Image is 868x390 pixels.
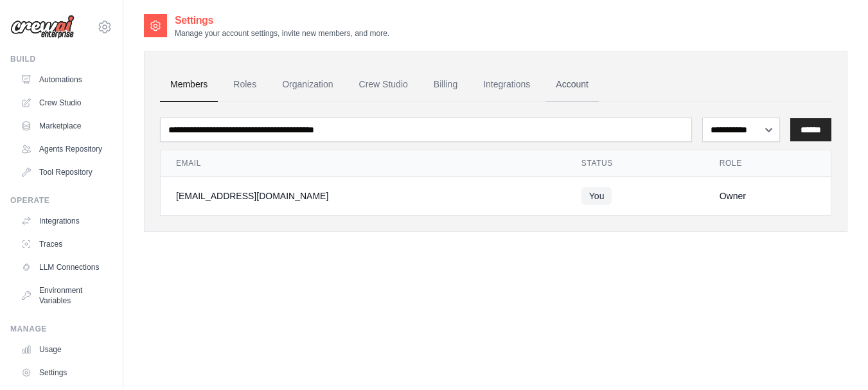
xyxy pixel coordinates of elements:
[10,324,112,334] div: Manage
[10,15,75,39] img: Logo
[15,69,112,90] a: Automations
[473,67,540,102] a: Integrations
[566,150,704,177] th: Status
[10,195,112,206] div: Operate
[15,339,112,360] a: Usage
[15,162,112,182] a: Tool Repository
[720,190,815,202] div: Owner
[15,93,112,113] a: Crew Studio
[545,67,599,102] a: Account
[15,257,112,278] a: LLM Connections
[15,280,112,311] a: Environment Variables
[160,67,218,102] a: Members
[15,211,112,231] a: Integrations
[704,150,831,177] th: Role
[176,190,551,202] div: [EMAIL_ADDRESS][DOMAIN_NAME]
[423,67,468,102] a: Billing
[10,54,112,64] div: Build
[15,116,112,136] a: Marketplace
[223,67,267,102] a: Roles
[15,362,112,383] a: Settings
[272,67,343,102] a: Organization
[161,150,566,177] th: Email
[175,28,389,39] p: Manage your account settings, invite new members, and more.
[15,139,112,159] a: Agents Repository
[349,67,418,102] a: Crew Studio
[175,13,389,28] h2: Settings
[581,187,612,205] span: You
[15,234,112,254] a: Traces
